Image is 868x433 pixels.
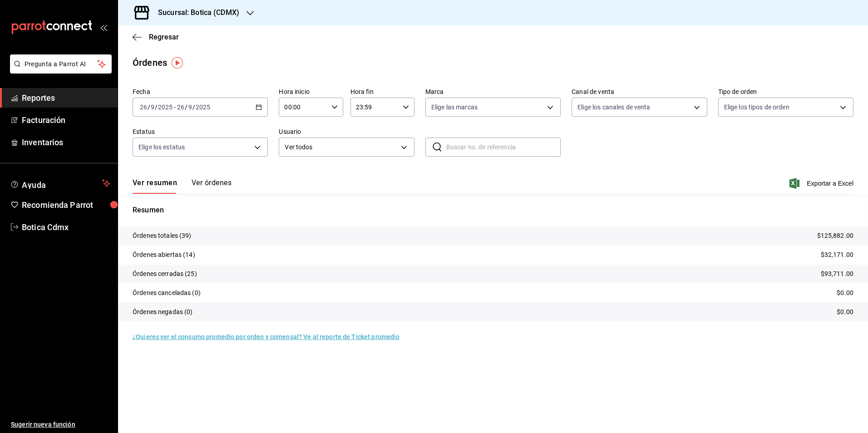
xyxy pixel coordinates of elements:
[718,89,853,95] label: Tipo de orden
[149,33,179,41] span: Regresar
[174,103,176,111] span: -
[446,138,561,156] input: Buscar no. de referencia
[837,288,853,298] p: $0.00
[133,128,268,135] label: Estatus
[138,143,185,152] span: Elige los estatus
[22,221,110,233] span: Botica Cdmx
[172,57,183,69] img: Tooltip marker
[279,128,414,135] label: Usuario
[185,103,187,111] span: /
[572,89,707,95] label: Canal de venta
[192,178,232,194] button: Ver órdenes
[821,250,853,260] p: $32,171.00
[139,103,148,111] input: --
[817,231,853,241] p: $125,882.00
[285,143,397,152] span: Ver todos
[151,7,239,18] h3: Sucursal: Botica (CDMX)
[133,307,193,317] p: Órdenes negadas (0)
[133,333,399,340] a: ¿Quieres ver el consumo promedio por orden y comensal? Ve al reporte de Ticket promedio
[195,103,211,111] input: ----
[133,231,192,241] p: Órdenes totales (39)
[22,114,110,126] span: Facturación
[577,103,650,112] span: Elige los canales de venta
[150,103,155,111] input: --
[158,103,173,111] input: ----
[133,250,195,260] p: Órdenes abiertas (14)
[791,178,853,189] button: Exportar a Excel
[133,33,179,41] button: Regresar
[22,178,99,189] span: Ayuda
[821,269,853,279] p: $93,711.00
[350,89,414,95] label: Hora fin
[192,103,195,111] span: /
[425,89,561,95] label: Marca
[148,103,150,111] span: /
[177,103,185,111] input: --
[22,92,110,104] span: Reportes
[100,24,107,31] button: open_drawer_menu
[22,136,110,148] span: Inventarios
[22,199,110,211] span: Recomienda Parrot
[6,66,112,75] a: Pregunta a Parrot AI
[133,56,167,69] div: Órdenes
[25,59,98,69] span: Pregunta a Parrot AI
[724,103,789,112] span: Elige los tipos de orden
[133,288,201,298] p: Órdenes canceladas (0)
[133,205,853,216] p: Resumen
[155,103,158,111] span: /
[431,103,478,112] span: Elige las marcas
[10,54,112,74] button: Pregunta a Parrot AI
[133,89,268,95] label: Fecha
[133,178,232,194] div: navigation tabs
[11,420,110,429] span: Sugerir nueva función
[133,178,177,194] button: Ver resumen
[837,307,853,317] p: $0.00
[133,269,197,279] p: Órdenes cerradas (25)
[279,89,343,95] label: Hora inicio
[188,103,192,111] input: --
